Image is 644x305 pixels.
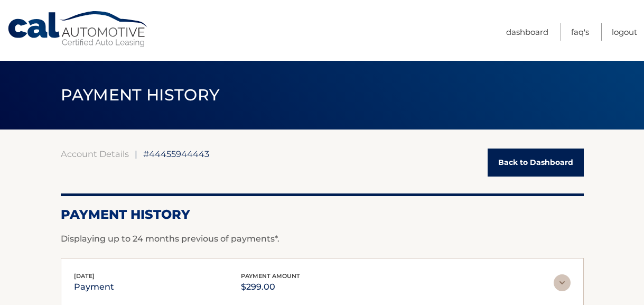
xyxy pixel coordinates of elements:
a: Cal Automotive [7,11,150,48]
h2: Payment History [61,207,584,223]
a: Account Details [61,149,129,159]
a: FAQ's [571,23,589,41]
span: PAYMENT HISTORY [61,85,220,105]
p: payment [74,280,114,294]
p: Displaying up to 24 months previous of payments*. [61,233,584,245]
span: | [135,149,137,159]
span: payment amount [241,272,300,280]
p: $299.00 [241,280,300,294]
span: #44455944443 [143,149,209,159]
a: Dashboard [506,23,548,41]
img: accordion-rest.svg [554,274,571,291]
a: Logout [612,23,637,41]
span: [DATE] [74,272,95,280]
a: Back to Dashboard [488,149,584,177]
